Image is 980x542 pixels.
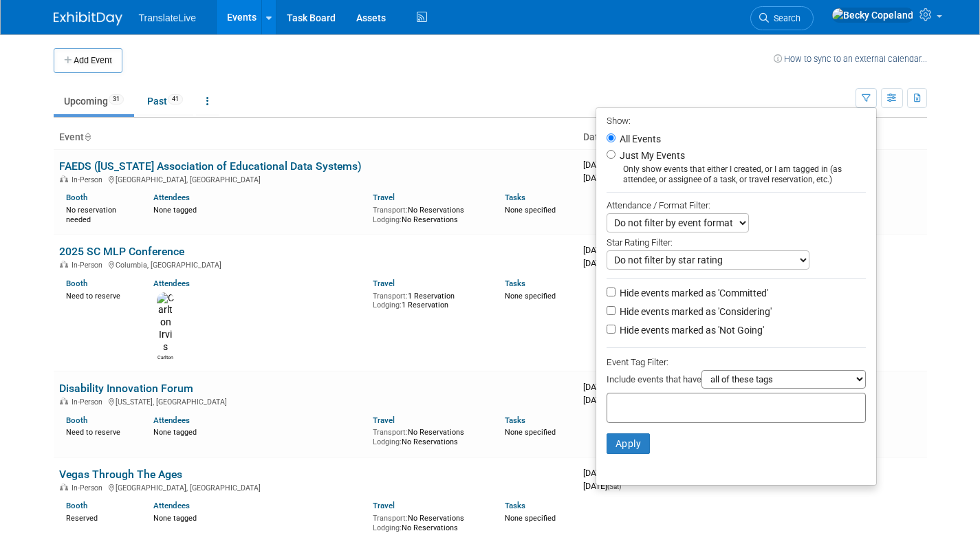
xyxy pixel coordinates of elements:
div: Attendance / Format Filter: [607,197,866,213]
div: Include events that have [607,370,866,393]
a: Travel [373,501,395,510]
img: Becky Copeland [831,8,914,23]
th: Dates [578,126,752,149]
a: Attendees [153,193,190,202]
div: 1 Reservation 1 Reservation [373,289,484,310]
span: [DATE] [583,468,625,478]
a: How to sync to an external calendar... [774,54,927,64]
span: Transport: [373,206,408,215]
div: No reservation needed [66,203,133,224]
span: (Sat) [607,483,621,490]
div: No Reservations No Reservations [373,511,484,532]
span: In-Person [72,261,107,270]
span: None specified [505,428,556,437]
span: [DATE] [583,173,625,183]
span: Lodging: [373,437,402,446]
a: Booth [66,193,87,202]
span: Search [769,13,801,23]
span: In-Person [72,175,107,184]
div: No Reservations No Reservations [373,203,484,224]
a: Tasks [505,501,525,510]
a: Tasks [505,415,525,425]
span: None specified [505,206,556,215]
img: In-Person Event [60,484,68,490]
button: Apply [607,433,651,454]
span: [DATE] [583,245,629,255]
div: None tagged [153,511,362,523]
span: Lodging: [373,215,402,224]
div: Reserved [66,511,133,523]
div: Columbia, [GEOGRAPHIC_DATA] [59,259,572,270]
a: Booth [66,279,87,288]
span: None specified [505,514,556,523]
div: Event Tag Filter: [607,354,866,370]
span: 41 [168,94,183,105]
div: Show: [607,111,866,129]
span: Transport: [373,428,408,437]
span: Transport: [373,292,408,301]
span: Transport: [373,514,408,523]
div: Need to reserve [66,425,133,437]
img: ExhibitDay [54,12,122,25]
span: Lodging: [373,301,402,310]
a: Travel [373,415,395,425]
a: Attendees [153,501,190,510]
a: Vegas Through The Ages [59,468,182,481]
div: None tagged [153,425,362,437]
label: Just My Events [617,149,685,162]
a: 2025 SC MLP Conference [59,245,184,258]
a: Attendees [153,415,190,425]
a: Upcoming31 [54,88,134,114]
a: Travel [373,279,395,288]
span: [DATE] [583,258,625,268]
a: Travel [373,193,395,202]
label: Hide events marked as 'Committed' [617,286,768,300]
div: [GEOGRAPHIC_DATA], [GEOGRAPHIC_DATA] [59,481,572,492]
span: 31 [109,94,124,105]
img: In-Person Event [60,261,68,268]
span: [DATE] [583,160,627,170]
a: Tasks [505,279,525,288]
span: [DATE] [583,481,621,491]
a: Disability Innovation Forum [59,382,193,395]
div: Need to reserve [66,289,133,301]
a: Tasks [505,193,525,202]
button: Add Event [54,48,122,73]
a: Booth [66,415,87,425]
a: Booth [66,501,87,510]
span: In-Person [72,484,107,492]
span: Lodging: [373,523,402,532]
div: Only show events that either I created, or I am tagged in (as attendee, or assignee of a task, or... [607,164,866,185]
a: Search [750,6,814,30]
th: Event [54,126,578,149]
span: [DATE] [583,382,627,392]
span: TranslateLive [139,12,197,23]
a: Sort by Event Name [84,131,91,142]
label: Hide events marked as 'Not Going' [617,323,764,337]
div: [GEOGRAPHIC_DATA], [GEOGRAPHIC_DATA] [59,173,572,184]
span: In-Person [72,398,107,406]
label: All Events [617,134,661,144]
span: None specified [505,292,556,301]
img: In-Person Event [60,175,68,182]
img: In-Person Event [60,398,68,404]
div: None tagged [153,203,362,215]
a: Past41 [137,88,193,114]
span: [DATE] [583,395,622,405]
div: Star Rating Filter: [607,232,866,250]
div: [US_STATE], [GEOGRAPHIC_DATA] [59,395,572,406]
a: FAEDS ([US_STATE] Association of Educational Data Systems) [59,160,362,173]
a: Attendees [153,279,190,288]
div: No Reservations No Reservations [373,425,484,446]
div: Carlton Irvis [157,353,174,361]
label: Hide events marked as 'Considering' [617,305,772,318]
img: Carlton Irvis [157,292,174,354]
